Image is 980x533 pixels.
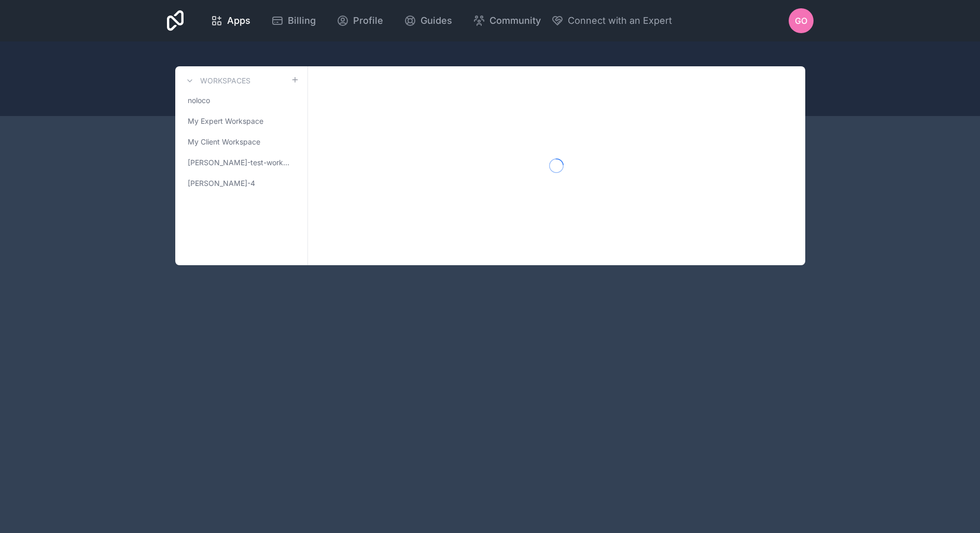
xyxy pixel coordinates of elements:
span: My Client Workspace [188,137,260,147]
a: [PERSON_NAME]-4 [184,174,299,193]
a: Community [465,9,549,32]
span: Guides [421,13,452,28]
a: Guides [396,9,460,32]
span: GO [795,15,807,27]
span: noloco [188,95,210,106]
a: Apps [202,9,259,32]
a: Profile [328,9,391,32]
span: Apps [227,13,250,28]
span: My Expert Workspace [188,116,263,126]
a: Billing [263,9,324,32]
span: Billing [288,13,316,28]
a: Workspaces [184,75,250,87]
a: noloco [184,91,299,110]
h3: Workspaces [200,76,250,86]
span: Profile [353,13,383,28]
span: Community [489,13,541,28]
a: My Expert Workspace [184,112,299,131]
span: [PERSON_NAME]-test-workspace [188,157,291,168]
span: Connect with an Expert [568,13,672,28]
a: [PERSON_NAME]-test-workspace [184,153,299,172]
a: My Client Workspace [184,133,299,151]
span: [PERSON_NAME]-4 [188,178,255,189]
button: Connect with an Expert [551,13,672,28]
